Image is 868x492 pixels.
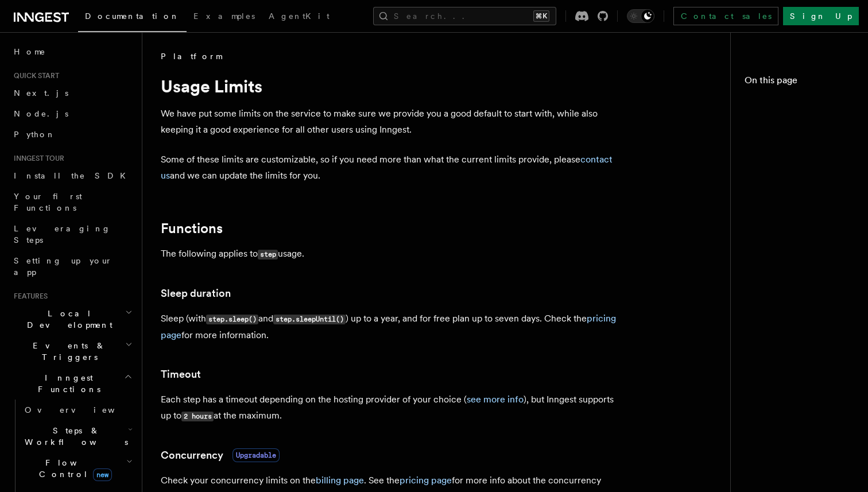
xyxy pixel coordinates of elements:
[273,315,346,324] code: step.sleepUntil()
[9,303,135,335] button: Local Development
[20,457,126,480] span: Flow Control
[20,420,135,452] button: Steps & Workflows
[14,109,68,118] span: Node.js
[161,76,620,96] h1: Usage Limits
[161,285,231,301] a: Sleep duration
[78,3,187,32] a: Documentation
[269,11,330,21] span: AgentKit
[9,292,48,301] span: Features
[9,165,135,186] a: Install the SDK
[20,400,135,420] a: Overview
[400,475,452,486] a: pricing page
[206,315,258,324] code: step.sleep()
[316,475,364,486] a: billing page
[9,154,64,163] span: Inngest tour
[181,412,214,421] code: 2 hours
[262,3,336,31] a: AgentKit
[161,447,280,463] a: ConcurrencyUpgradable
[9,308,125,331] span: Local Development
[783,7,859,25] a: Sign Up
[85,11,180,21] span: Documentation
[161,220,223,237] a: Functions
[9,186,135,218] a: Your first Functions
[9,372,124,395] span: Inngest Functions
[9,250,135,282] a: Setting up your app
[161,311,620,343] p: Sleep (with and ) up to a year, and for free plan up to seven days. Check the for more information.
[187,3,262,31] a: Examples
[14,192,82,212] span: Your first Functions
[161,51,222,62] span: Platform
[9,83,135,103] a: Next.js
[232,448,280,462] span: Upgradable
[161,366,201,382] a: Timeout
[161,106,620,138] p: We have put some limits on the service to make sure we provide you a good default to start with, ...
[14,46,46,57] span: Home
[373,7,556,25] button: Search...⌘K
[673,7,778,25] a: Contact sales
[93,468,112,481] span: new
[9,218,135,250] a: Leveraging Steps
[14,130,56,139] span: Python
[20,452,135,485] button: Flow Controlnew
[9,124,135,145] a: Python
[14,88,68,98] span: Next.js
[467,394,524,405] a: see more info
[193,11,255,21] span: Examples
[14,224,111,245] span: Leveraging Steps
[9,335,135,367] button: Events & Triggers
[627,9,654,23] button: Toggle dark mode
[9,41,135,62] a: Home
[25,405,143,414] span: Overview
[9,367,135,400] button: Inngest Functions
[161,392,620,424] p: Each step has a timeout depending on the hosting provider of your choice ( ), but Inngest support...
[20,425,128,448] span: Steps & Workflows
[161,246,620,262] p: The following applies to usage.
[745,73,854,92] h4: On this page
[533,10,549,22] kbd: ⌘K
[9,340,125,363] span: Events & Triggers
[161,152,620,184] p: Some of these limits are customizable, so if you need more than what the current limits provide, ...
[14,171,133,180] span: Install the SDK
[258,250,278,259] code: step
[14,256,113,277] span: Setting up your app
[9,103,135,124] a: Node.js
[9,71,59,80] span: Quick start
